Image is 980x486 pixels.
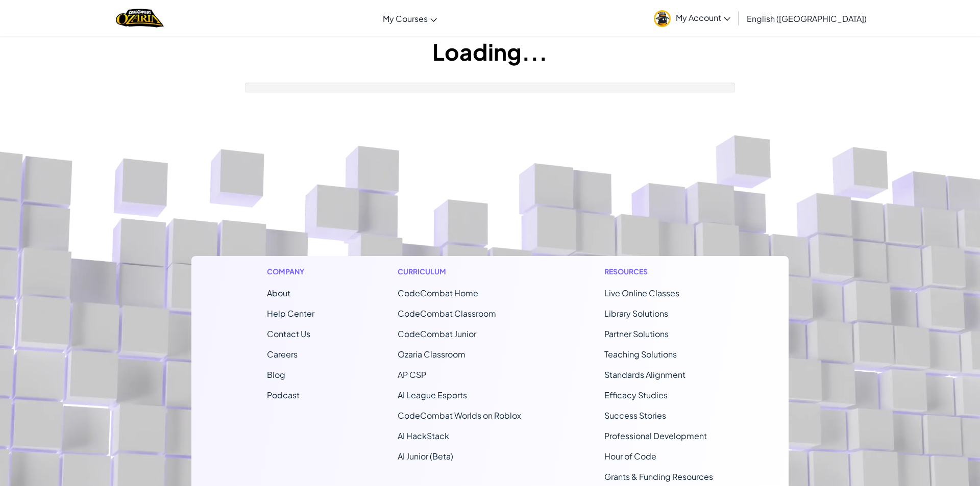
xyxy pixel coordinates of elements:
[267,390,300,400] a: Podcast
[604,349,677,360] a: Teaching Solutions
[267,369,285,380] a: Blog
[604,410,666,421] a: Success Stories
[398,349,465,360] a: Ozaria Classroom
[676,12,730,23] span: My Account
[604,328,669,339] a: Partner Solutions
[267,288,290,298] a: About
[604,308,668,319] a: Library Solutions
[604,471,713,482] a: Grants & Funding Resources
[267,328,310,339] span: Contact Us
[398,308,496,319] a: CodeCombat Classroom
[398,328,476,339] a: CodeCombat Junior
[398,288,478,298] span: CodeCombat Home
[742,5,872,32] a: English ([GEOGRAPHIC_DATA])
[604,288,679,298] a: Live Online Classes
[378,5,442,32] a: My Courses
[649,2,736,34] a: My Account
[747,13,867,24] span: English ([GEOGRAPHIC_DATA])
[398,266,521,277] h1: Curriculum
[398,430,449,441] a: AI HackStack
[604,390,668,400] a: Efficacy Studies
[604,369,685,380] a: Standards Alignment
[604,451,656,462] a: Hour of Code
[267,308,314,319] a: Help Center
[267,266,314,277] h1: Company
[116,8,163,29] img: Home
[398,390,467,400] a: AI League Esports
[604,430,707,441] a: Professional Development
[116,8,163,29] a: Ozaria by CodeCombat logo
[398,410,521,421] a: CodeCombat Worlds on Roblox
[398,369,426,380] a: AP CSP
[398,451,453,462] a: AI Junior (Beta)
[267,349,298,360] a: Careers
[604,266,713,277] h1: Resources
[383,13,428,24] span: My Courses
[654,10,671,27] img: avatar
